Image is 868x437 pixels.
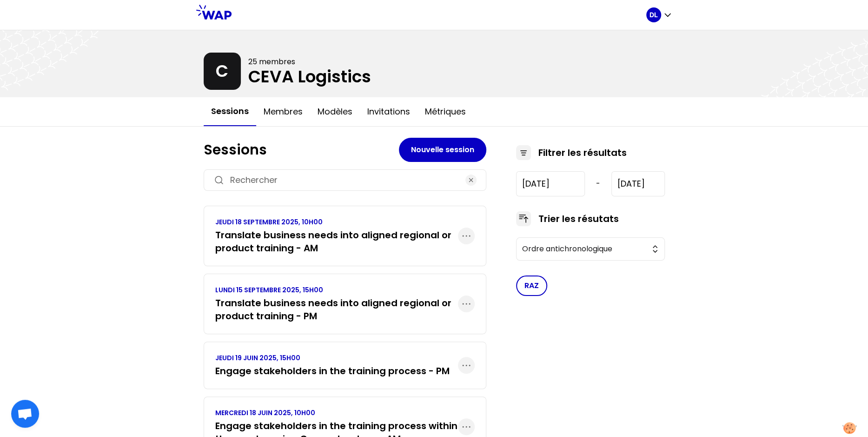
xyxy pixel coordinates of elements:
[230,174,460,187] input: Rechercher
[516,276,547,296] button: RAZ
[646,7,672,22] button: DL
[215,364,450,377] h3: Engage stakeholders in the training process - PM
[204,141,399,158] h1: Sessions
[399,138,486,162] button: Nouvelle session
[215,217,458,227] p: JEUDI 18 SEPTEMBRE 2025, 10H00
[516,171,585,196] input: YYYY-M-D
[215,229,458,255] h3: Translate business needs into aligned regional or product training - AM
[215,353,450,377] a: JEUDI 19 JUIN 2025, 15H00Engage stakeholders in the training process - PM
[310,98,360,126] button: Modèles
[204,97,256,126] button: Sessions
[538,146,627,159] h3: Filtrer les résultats
[215,217,458,255] a: JEUDI 18 SEPTEMBRE 2025, 10H00Translate business needs into aligned regional or product training ...
[611,171,664,196] input: YYYY-M-D
[516,237,665,261] button: Ordre antichronologique
[215,408,458,417] p: MERCREDI 18 JUIN 2025, 10H00
[215,296,458,323] h3: Translate business needs into aligned regional or product training - PM
[215,285,458,295] p: LUNDI 15 SEPTEMBRE 2025, 15H00
[417,98,473,126] button: Métriques
[256,98,310,126] button: Membres
[215,285,458,323] a: LUNDI 15 SEPTEMBRE 2025, 15H00Translate business needs into aligned regional or product training ...
[649,10,658,20] p: DL
[215,353,450,363] p: JEUDI 19 JUIN 2025, 15H00
[522,243,646,255] span: Ordre antichronologique
[360,98,417,126] button: Invitations
[596,178,600,189] span: -
[538,212,619,225] h3: Trier les résutats
[11,400,39,428] div: Ouvrir le chat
